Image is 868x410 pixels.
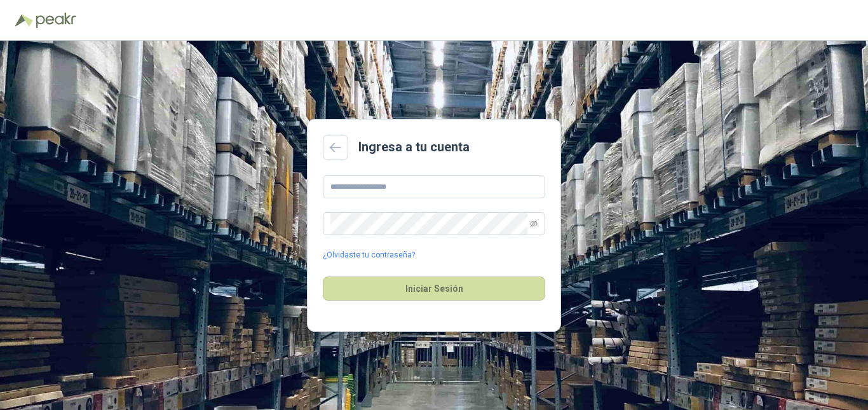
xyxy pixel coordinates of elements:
button: Iniciar Sesión [323,277,545,301]
a: ¿Olvidaste tu contraseña? [323,249,415,261]
img: Peakr [36,13,76,28]
h2: Ingresa a tu cuenta [358,137,470,157]
span: eye-invisible [530,220,538,228]
img: Logo [15,14,33,27]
